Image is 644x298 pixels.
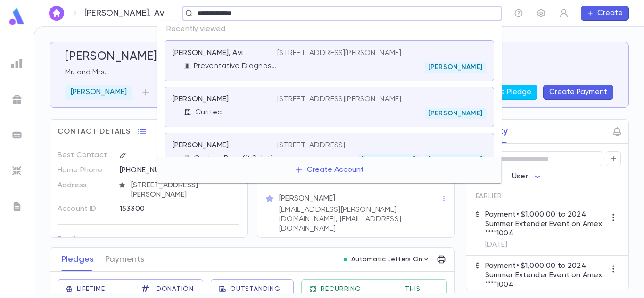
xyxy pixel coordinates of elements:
[58,148,112,163] p: Best Contact
[58,178,112,193] p: Address
[230,285,281,293] span: Outstanding
[11,129,23,141] img: batches_grey.339ca447c9d9533ef1741baa751efc33.svg
[194,62,277,71] p: Preventative Diagnostics Inc.
[71,88,127,97] p: [PERSON_NAME]
[105,248,144,271] button: Payments
[279,194,335,203] p: [PERSON_NAME]
[287,161,372,179] button: Create Account
[65,68,613,77] p: Mr. and Mrs.
[195,108,222,117] p: Curitec
[351,256,423,263] p: Automatic Letters On
[581,6,629,21] button: Create
[173,95,229,104] p: [PERSON_NAME]
[485,240,606,250] p: [DATE]
[425,110,486,117] span: [PERSON_NAME]
[358,156,419,163] span: [PERSON_NAME]
[476,193,502,200] span: Earlier
[543,85,613,100] button: Create Payment
[51,9,62,17] img: home_white.a664292cf8c1dea59945f0da9f25487c.svg
[61,248,94,271] button: Pledges
[512,168,543,186] div: User
[485,261,606,290] p: Payment • $1,000.00 to 2024 Summer Extender Event on Amex ****1004
[340,253,434,266] button: Automatic Letters On
[120,201,215,216] div: 153300
[58,201,112,217] p: Account ID
[153,85,176,100] button: 1
[194,154,277,163] p: Custom Benefit Solutions LLC
[58,163,112,178] p: Home Phone
[58,232,112,247] p: Family
[277,95,402,104] p: [STREET_ADDRESS][PERSON_NAME]
[11,94,23,105] img: campaigns_grey.99e729a5f7ee94e3726e6486bddda8f1.svg
[11,58,23,69] img: reports_grey.c525e4749d1bce6a11f5fe2a8de1b229.svg
[425,64,486,71] span: [PERSON_NAME]
[485,210,606,238] p: Payment • $1,000.00 to 2024 Summer Extender Event on Amex ****1004
[120,163,239,177] div: [PHONE_NUMBER]
[84,8,166,18] p: [PERSON_NAME], Avi
[277,141,346,150] p: [STREET_ADDRESS]
[11,165,23,177] img: imports_grey.530a8a0e642e233f2baf0ef88e8c9fcb.svg
[157,21,502,38] p: Recently viewed
[127,181,240,200] span: [STREET_ADDRESS][PERSON_NAME]
[279,205,441,234] p: [EMAIL_ADDRESS][PERSON_NAME][DOMAIN_NAME], [EMAIL_ADDRESS][DOMAIN_NAME]
[173,141,229,150] p: [PERSON_NAME]
[8,8,26,26] img: logo
[58,127,131,137] span: Contact Details
[11,201,23,212] img: letters_grey.7941b92b52307dd3b8a917253454ce1c.svg
[425,156,486,163] span: [PERSON_NAME]
[277,48,402,58] p: [STREET_ADDRESS][PERSON_NAME]
[173,48,243,58] p: [PERSON_NAME], Avi
[65,50,180,64] h5: [PERSON_NAME], Avi
[473,85,537,100] button: Create Pledge
[65,85,132,100] div: [PERSON_NAME]
[512,173,528,180] span: User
